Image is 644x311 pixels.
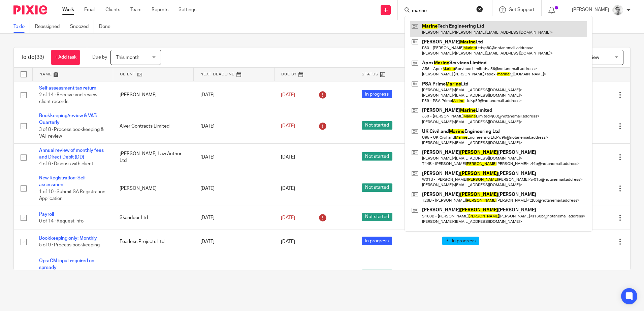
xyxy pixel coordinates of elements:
[39,86,96,91] a: Self assessment tax return
[39,127,104,139] span: 3 of 8 · Process bookkeeping & VAT review
[194,254,274,295] td: [DATE]
[113,171,193,206] td: [PERSON_NAME]
[411,8,472,14] input: Search
[39,93,97,104] span: 2 of 14 · Receive and review client records
[99,20,116,33] a: Done
[70,20,94,33] a: Snoozed
[39,162,93,167] span: 4 of 6 · Discuss with client
[113,143,193,171] td: [PERSON_NAME] Law Author Ltd
[39,212,54,217] a: Payroll
[39,258,94,270] a: Ops: CM input required on spready
[194,206,274,230] td: [DATE]
[51,50,80,65] a: + Add task
[194,171,274,206] td: [DATE]
[62,6,74,13] a: Work
[39,243,100,248] span: 5 of 9 · Process bookkeeping
[113,81,193,109] td: [PERSON_NAME]
[39,219,84,223] span: 0 of 14 · Request info
[362,183,392,192] span: Not started
[13,20,30,33] a: To do
[113,206,193,230] td: Skandoor Ltd
[84,6,95,13] a: Email
[362,121,392,130] span: Not started
[113,230,193,254] td: Fearless Projects Ltd
[13,5,47,14] img: Pixie
[92,54,107,61] p: Due by
[281,124,295,129] span: [DATE]
[509,7,535,12] span: Get Support
[39,236,97,241] a: Bookkeeping only: Monthly
[194,230,274,254] td: [DATE]
[281,239,295,244] span: [DATE]
[39,113,97,125] a: Bookkeeping/review & VAT: Quarterly
[194,81,274,109] td: [DATE]
[179,6,196,13] a: Settings
[116,55,139,60] span: This month
[281,93,295,97] span: [DATE]
[39,189,105,201] span: 1 of 10 · Submit SA Registration Application
[362,270,392,278] span: Not started
[113,254,193,295] td: ZZ - OPS - Internal Ops
[362,213,392,221] span: Not started
[362,237,392,245] span: In progress
[194,143,274,171] td: [DATE]
[105,6,120,13] a: Clients
[281,215,295,220] span: [DATE]
[21,54,44,61] h1: To do
[152,6,168,13] a: Reports
[362,90,392,98] span: In progress
[35,20,65,33] a: Reassigned
[572,6,609,13] p: [PERSON_NAME]
[35,55,44,60] span: (33)
[130,6,141,13] a: Team
[39,148,104,160] a: Annual review of monthly fees and Direct Debit (DD)
[194,109,274,143] td: [DATE]
[39,176,86,187] a: New Registration: Self assessment
[442,237,479,245] span: 3 - In progress
[612,5,623,15] img: Andy_2025.jpg
[281,186,295,191] span: [DATE]
[281,155,295,160] span: [DATE]
[362,152,392,161] span: Not started
[113,109,193,143] td: Alver Contracts Limited
[476,6,483,12] button: Clear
